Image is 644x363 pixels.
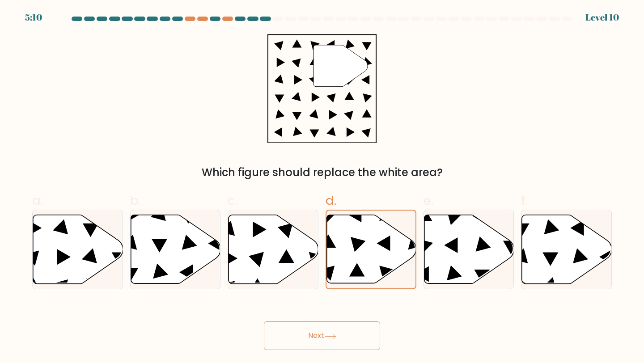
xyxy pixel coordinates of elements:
span: f. [521,192,527,209]
div: Level 10 [585,11,619,24]
g: " [314,45,368,87]
span: a. [32,192,43,209]
span: c. [228,192,237,209]
div: 5:10 [25,11,42,24]
button: Next [264,321,380,350]
span: e. [424,192,433,209]
div: Which figure should replace the white area? [38,165,606,181]
span: d. [326,192,336,209]
span: b. [130,192,141,209]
